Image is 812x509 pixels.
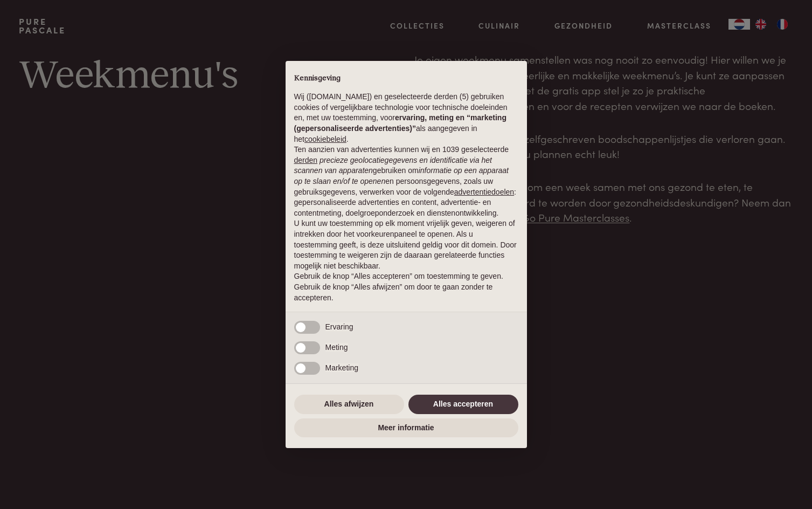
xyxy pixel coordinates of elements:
p: U kunt uw toestemming op elk moment vrijelijk geven, weigeren of intrekken door het voorkeurenpan... [294,218,518,271]
span: Marketing [325,363,358,372]
em: informatie op een apparaat op te slaan en/of te openen [294,166,509,185]
button: Meer informatie [294,418,518,438]
p: Wij ([DOMAIN_NAME]) en geselecteerde derden (5) gebruiken cookies of vergelijkbare technologie vo... [294,92,518,145]
h2: Kennisgeving [294,74,518,84]
button: derden [294,155,318,166]
button: Alles accepteren [408,395,518,414]
button: advertentiedoelen [454,187,514,198]
span: Meting [325,343,348,352]
a: cookiebeleid [304,135,346,143]
p: Ten aanzien van advertenties kunnen wij en 1039 geselecteerde gebruiken om en persoonsgegevens, z... [294,145,518,218]
p: Gebruik de knop “Alles accepteren” om toestemming te geven. Gebruik de knop “Alles afwijzen” om d... [294,271,518,303]
button: Alles afwijzen [294,395,404,414]
em: precieze geolocatiegegevens en identificatie via het scannen van apparaten [294,156,492,175]
span: Ervaring [325,322,353,331]
strong: ervaring, meting en “marketing (gepersonaliseerde advertenties)” [294,113,506,133]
